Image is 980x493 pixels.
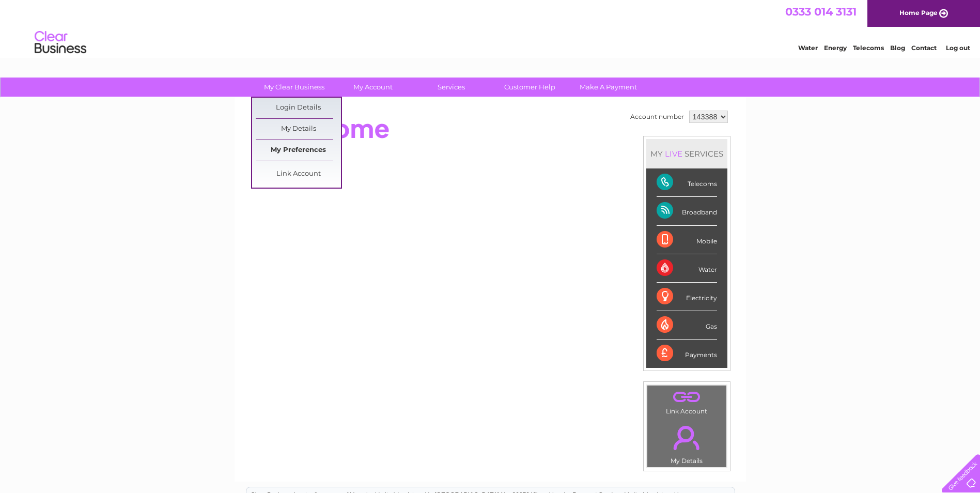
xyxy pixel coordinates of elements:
[657,340,717,367] div: Payments
[256,119,341,140] a: My Details
[853,44,884,52] a: Telecoms
[646,139,727,168] div: MY SERVICES
[911,44,937,52] a: Contact
[657,283,717,311] div: Electricity
[650,420,724,456] a: .
[256,98,341,118] a: Login Details
[566,78,651,97] a: Make A Payment
[657,226,717,254] div: Mobile
[657,168,717,197] div: Telecoms
[650,388,724,406] a: .
[647,417,727,468] td: My Details
[785,5,857,18] a: 0333 014 3131
[252,78,337,97] a: My Clear Business
[824,44,847,52] a: Energy
[330,78,415,97] a: My Account
[256,164,341,184] a: Link Account
[798,44,818,52] a: Water
[34,27,87,58] img: logo.png
[946,44,970,52] a: Log out
[246,6,735,50] div: Clear Business is a trading name of Verastar Limited (registered in [GEOGRAPHIC_DATA] No. 3667643...
[890,44,905,52] a: Blog
[657,197,717,225] div: Broadband
[657,311,717,340] div: Gas
[657,254,717,283] div: Water
[409,78,494,97] a: Services
[647,385,727,418] td: Link Account
[663,149,685,159] div: LIVE
[628,108,687,126] td: Account number
[256,140,341,161] a: My Preferences
[487,78,572,97] a: Customer Help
